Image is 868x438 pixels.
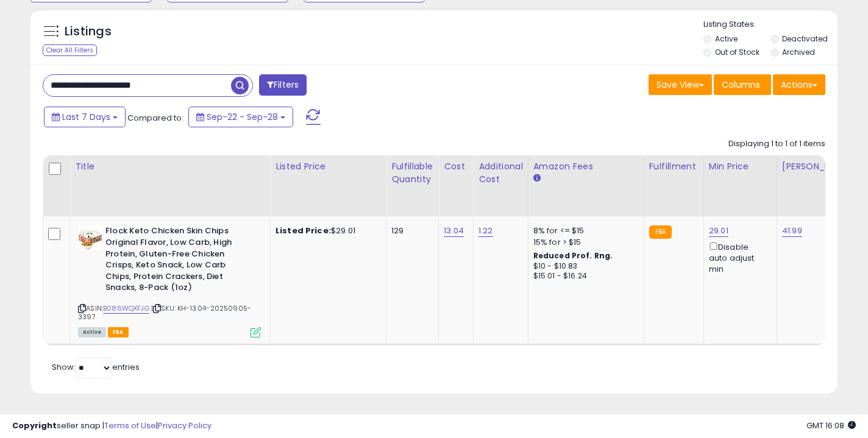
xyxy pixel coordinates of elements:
button: Upload attachment [19,384,29,394]
button: Home [191,5,214,28]
div: ASIN: [78,225,261,336]
a: Terms of Use [104,420,156,431]
label: Out of Stock [715,47,759,57]
button: Emoji picker [38,384,48,394]
p: Active in the last 15m [59,15,146,27]
div: seller snap | | [12,420,212,432]
div: Close [214,5,236,27]
button: Gif picker [58,384,68,394]
button: Actions [773,74,825,95]
span: | SKU: KH-13.04-20250905-3397 [78,303,251,322]
div: Fulfillment [649,160,699,173]
b: Reduced Prof. Rng. [533,250,613,261]
button: Send a message… [209,379,229,398]
button: Start recording [77,384,87,394]
h5: Listings [65,23,112,40]
a: 29.01 [709,225,728,237]
label: Active [715,34,738,44]
button: Columns [714,74,771,95]
div: Displaying 1 to 1 of 1 items [728,138,825,150]
button: go back [8,5,31,28]
a: B086WQXFJG [103,303,149,314]
div: Min Price [709,160,772,173]
img: 4199qKXe6sL._SL40_.jpg [78,225,102,250]
a: Privacy Policy [158,420,212,431]
div: Fulfillable Quantity [391,160,433,186]
div: Amazon Fees [533,160,639,173]
div: Additional Cost [478,160,523,186]
button: Filters [259,74,307,96]
p: Listing States: [703,19,838,30]
div: In these cases, I recommend setting a minimum price that defines how low you’re comfortable dropp... [20,60,190,96]
span: FBA [108,327,129,337]
div: $15.01 - $16.24 [533,271,635,281]
b: Listed Price: [276,225,331,236]
h1: PJ [59,6,68,15]
div: If you need help with anthing else, feel fee to reach out. Happy to assist. [20,325,190,349]
span: 2025-10-6 16:08 GMT [806,420,856,431]
div: 15% for > $15 [533,237,635,248]
small: Amazon Fees. [533,173,541,184]
div: Title [75,160,265,173]
span: Sep-22 - Sep-28 [207,111,278,123]
strong: Copyright [12,420,57,431]
button: Save View [649,74,712,95]
div: [PERSON_NAME] [782,160,855,173]
label: Archived [782,47,815,57]
span: Last 7 Days [62,111,110,123]
button: Last 7 Days [44,107,126,127]
a: 41.99 [782,225,802,237]
div: Listed Price [276,160,381,173]
span: Compared to: [127,112,183,124]
span: All listings currently available for purchase on Amazon [78,327,106,337]
label: Deactivated [782,34,828,44]
img: Profile image for PJ [35,7,54,26]
b: Flock Keto Chicken Skin Chips Original Flavor, Low Carb, High Protein, Gluten-Free Chicken Crisps... [105,225,254,296]
div: $29.01 [276,225,377,236]
a: 13.04 [444,225,464,237]
div: Cost [444,160,468,173]
div: Disable auto adjust min [709,240,767,275]
span: Show: entries [52,361,140,373]
div: Clear All Filters [43,44,97,56]
small: FBA [649,225,672,239]
span: Columns [722,79,760,91]
div: Additionally, I noticed that your Min Markup is currently set to 0. If you’d like to revert it to... [20,102,190,150]
div: 129 [391,225,429,236]
div: 8% for <= $15 [533,225,635,236]
button: Sep-22 - Sep-28 [188,107,293,127]
div: $10 - $10.83 [533,261,635,272]
textarea: Message… [10,358,233,379]
a: 1.22 [478,225,493,237]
